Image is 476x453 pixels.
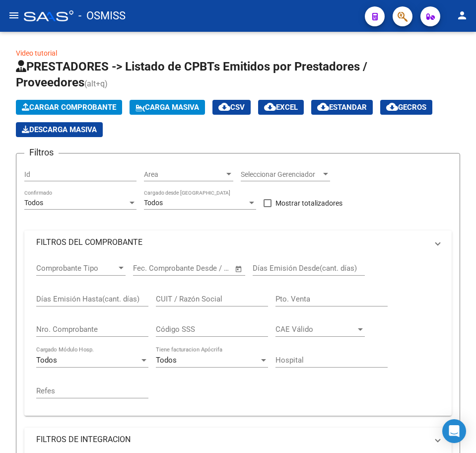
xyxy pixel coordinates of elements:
[317,101,329,113] mat-icon: cloud_download
[16,122,103,137] app-download-masive: Descarga masiva de comprobantes (adjuntos)
[24,428,452,452] mat-expansion-panel-header: FILTROS DE INTEGRACION
[22,125,97,134] span: Descarga Masiva
[24,146,59,159] h3: Filtros
[380,100,432,115] button: Gecros
[264,101,276,113] mat-icon: cloud_download
[36,237,428,248] mat-panel-title: FILTROS DEL COMPROBANTE
[386,103,426,112] span: Gecros
[456,9,468,21] mat-icon: person
[24,254,452,416] div: FILTROS DEL COMPROBANTE
[212,100,251,115] button: CSV
[233,263,245,275] button: Open calendar
[24,199,43,207] span: Todos
[182,264,230,273] input: Fecha fin
[16,100,122,115] button: Cargar Comprobante
[317,103,367,112] span: Estandar
[36,264,117,273] span: Comprobante Tipo
[22,103,116,112] span: Cargar Comprobante
[133,264,173,273] input: Fecha inicio
[78,5,126,27] span: - OSMISS
[130,100,205,115] button: Carga Masiva
[16,60,367,89] span: PRESTADORES -> Listado de CPBTs Emitidos por Prestadores / Proveedores
[136,103,199,112] span: Carga Masiva
[144,170,224,179] span: Area
[275,325,356,334] span: CAE Válido
[258,100,304,115] button: EXCEL
[264,103,298,112] span: EXCEL
[218,101,230,113] mat-icon: cloud_download
[218,103,245,112] span: CSV
[442,419,466,443] div: Open Intercom Messenger
[241,170,321,179] span: Seleccionar Gerenciador
[36,356,57,365] span: Todos
[156,356,177,365] span: Todos
[144,199,163,207] span: Todos
[16,49,57,57] a: Video tutorial
[36,434,428,445] mat-panel-title: FILTROS DE INTEGRACION
[24,230,452,254] mat-expansion-panel-header: FILTROS DEL COMPROBANTE
[8,9,20,21] mat-icon: menu
[16,122,103,137] button: Descarga Masiva
[275,197,342,209] span: Mostrar totalizadores
[84,79,108,88] span: (alt+q)
[311,100,373,115] button: Estandar
[386,101,398,113] mat-icon: cloud_download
